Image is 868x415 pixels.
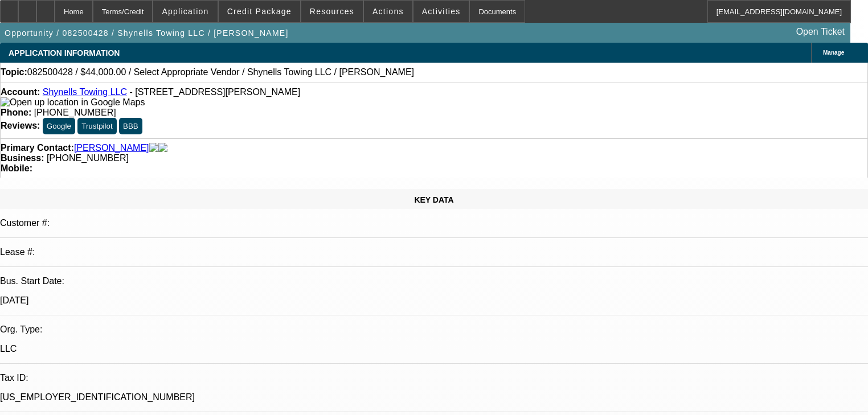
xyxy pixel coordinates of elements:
[1,97,145,108] img: Open up location in Google Maps
[77,118,116,134] button: Trustpilot
[1,121,40,130] strong: Reviews:
[74,143,149,153] a: [PERSON_NAME]
[9,48,120,57] span: APPLICATION INFORMATION
[414,195,453,204] span: KEY DATA
[301,1,363,22] button: Resources
[1,67,27,77] strong: Topic:
[43,87,127,97] a: Shynells Towing LLC
[1,163,32,173] strong: Mobile:
[119,118,142,134] button: BBB
[1,108,31,117] strong: Phone:
[227,7,292,16] span: Credit Package
[1,97,145,107] a: View Google Maps
[34,108,116,117] span: [PHONE_NUMBER]
[47,153,129,163] span: [PHONE_NUMBER]
[43,118,75,134] button: Google
[792,22,849,42] a: Open Ticket
[27,67,414,77] span: 082500428 / $44,000.00 / Select Appropriate Vendor / Shynells Towing LLC / [PERSON_NAME]
[413,1,469,22] button: Activities
[149,143,158,153] img: facebook-icon.png
[1,143,74,153] strong: Primary Contact:
[372,7,404,16] span: Actions
[1,87,40,97] strong: Account:
[422,7,461,16] span: Activities
[153,1,217,22] button: Application
[823,50,844,56] span: Manage
[219,1,300,22] button: Credit Package
[158,143,167,153] img: linkedin-icon.png
[162,7,208,16] span: Application
[1,153,44,163] strong: Business:
[310,7,354,16] span: Resources
[129,87,300,97] span: - [STREET_ADDRESS][PERSON_NAME]
[5,28,289,38] span: Opportunity / 082500428 / Shynells Towing LLC / [PERSON_NAME]
[364,1,412,22] button: Actions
